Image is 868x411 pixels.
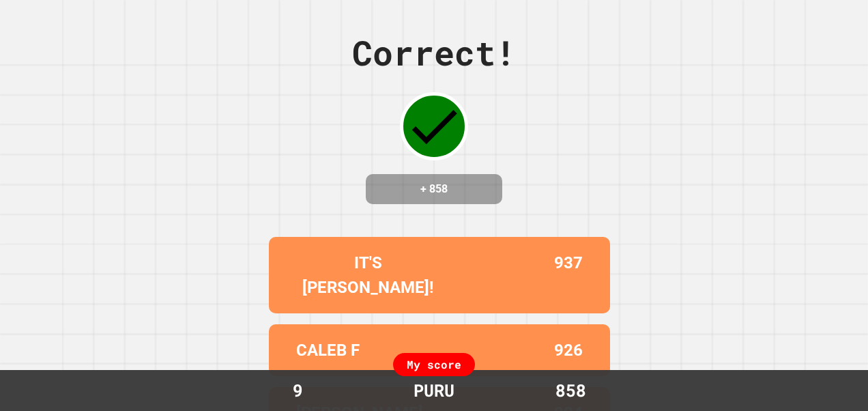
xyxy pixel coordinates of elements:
div: Correct! [352,27,516,79]
p: 926 [554,338,583,363]
p: CALEB F [296,338,360,363]
div: 858 [519,378,622,403]
h4: + 858 [379,181,489,197]
div: PURU [400,378,468,403]
div: My score [393,353,475,376]
div: 9 [246,378,349,403]
p: 937 [554,251,583,300]
p: IT'S [PERSON_NAME]! [296,251,439,300]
